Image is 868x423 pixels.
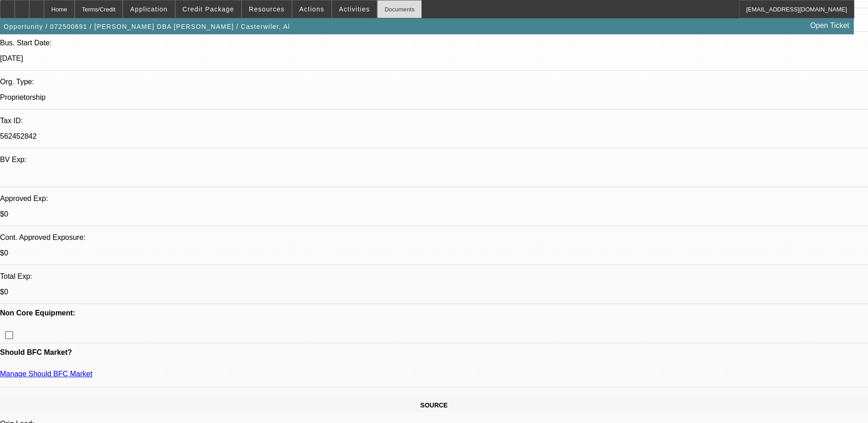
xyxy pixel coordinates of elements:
[130,5,167,13] span: Application
[421,401,448,409] span: SOURCE
[292,0,331,18] button: Actions
[176,0,241,18] button: Credit Package
[299,5,324,13] span: Actions
[123,0,174,18] button: Application
[4,23,290,30] span: Opportunity / 072500691 / [PERSON_NAME] DBA [PERSON_NAME] / Casterwiler, Al
[807,18,853,33] a: Open Ticket
[183,5,234,13] span: Credit Package
[249,5,285,13] span: Resources
[242,0,291,18] button: Resources
[339,5,370,13] span: Activities
[332,0,377,18] button: Activities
